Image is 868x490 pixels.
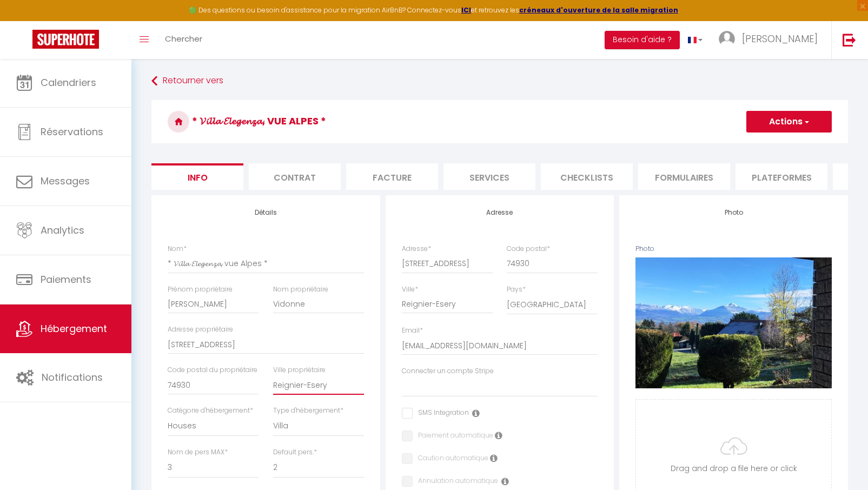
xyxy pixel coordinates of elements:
h4: Adresse [402,209,598,216]
label: Paiement automatique [413,431,493,442]
a: Retourner vers [151,71,848,91]
iframe: Chat [822,441,860,482]
label: Caution automatique [413,453,488,465]
label: Prénom propriétaire [168,284,233,295]
li: Services [443,163,535,190]
label: Photo [635,244,654,254]
h3: * 𝓥𝓲𝓵𝓵𝓪 𝓔𝓵𝓮𝓰𝓮𝓷𝔃𝓪, vue Alpes * [151,100,848,143]
span: Paiements [41,273,91,286]
label: Ville propriétaire [273,365,326,375]
span: Hébergement [41,322,107,335]
a: Chercher [157,21,210,59]
h4: Photo [635,209,832,216]
label: Ville [402,284,418,295]
li: Info [151,163,243,190]
h4: Détails [168,209,364,216]
label: Pays [507,284,526,295]
label: Nom [168,244,187,254]
label: Code postal du propriétaire [168,365,257,375]
img: Super Booking [32,30,99,49]
span: Calendriers [41,76,96,89]
li: Formulaires [638,163,730,190]
img: ... [719,31,735,47]
button: Besoin d'aide ? [605,31,680,49]
button: Actions [746,111,832,133]
label: Nom propriétaire [273,284,328,295]
label: Adresse propriétaire [168,325,233,335]
li: Checklists [541,163,633,190]
span: Réservations [41,125,103,138]
label: Adresse [402,244,431,254]
label: Nom de pers MAX [168,447,228,458]
label: Connecter un compte Stripe [402,366,494,376]
span: Notifications [42,370,103,384]
span: Messages [41,174,90,188]
a: créneaux d'ouverture de la salle migration [519,5,678,15]
label: Catégorie d'hébergement [168,406,253,416]
a: ... [PERSON_NAME] [711,21,831,59]
label: Code postal [507,244,550,254]
span: [PERSON_NAME] [742,32,818,45]
li: Facture [346,163,438,190]
span: Chercher [165,33,202,44]
button: Ouvrir le widget de chat LiveChat [9,4,41,37]
img: logout [843,33,856,47]
li: Contrat [249,163,341,190]
label: Default pers. [273,447,317,458]
label: Type d'hébergement [273,406,343,416]
a: ICI [461,5,471,15]
label: Email [402,326,423,336]
span: Analytics [41,223,84,237]
li: Plateformes [736,163,827,190]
